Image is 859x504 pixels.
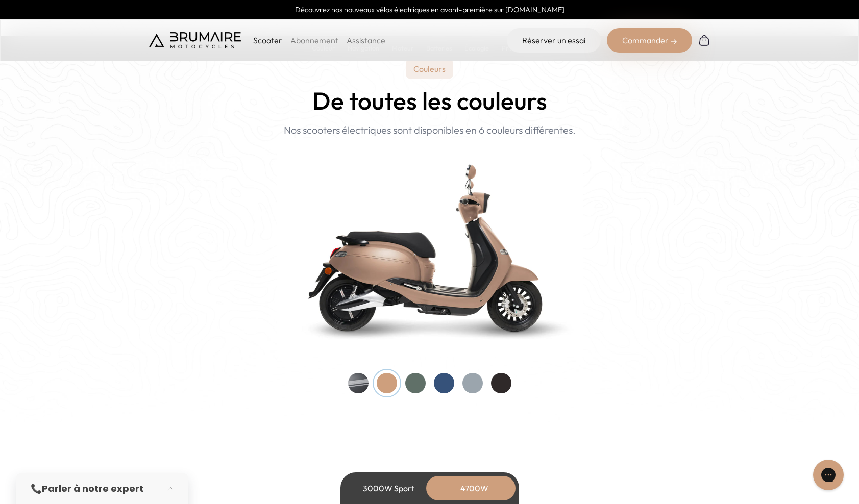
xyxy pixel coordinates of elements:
a: Abonnement [290,35,338,45]
img: right-arrow-2.png [671,39,677,45]
p: Nos scooters électriques sont disponibles en 6 couleurs différentes. [284,122,576,138]
a: Assistance [347,35,385,45]
img: Panier [698,34,710,46]
div: 4700W [434,476,516,500]
img: Brumaire Motocycles [149,32,241,48]
a: Réserver un essai [507,28,601,53]
div: Commander [607,28,692,53]
div: 3000W Sport [348,476,430,500]
iframe: Gorgias live chat messenger [808,456,849,494]
p: Scooter [253,34,282,46]
p: Couleurs [406,59,453,79]
h2: De toutes les couleurs [312,87,547,114]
